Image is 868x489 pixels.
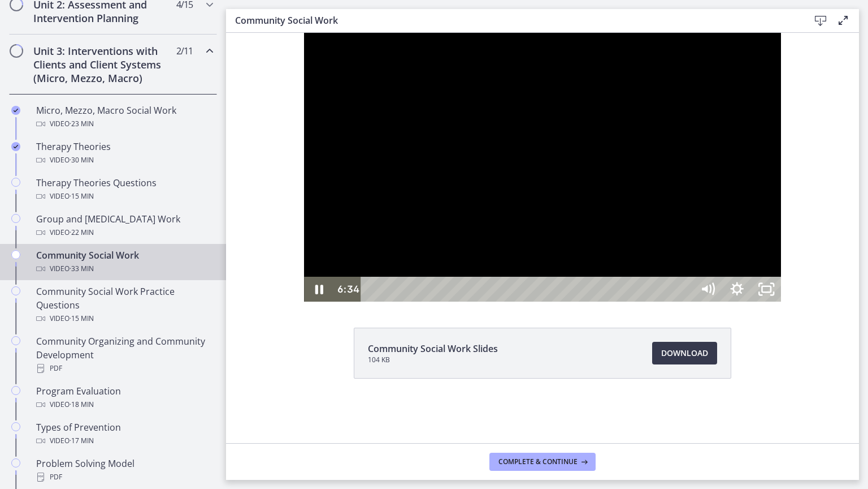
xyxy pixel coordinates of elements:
[498,457,578,466] span: Complete & continue
[652,342,717,364] a: Download
[70,262,94,276] span: · 33 min
[661,346,708,360] span: Download
[70,117,94,131] span: · 23 min
[36,384,212,411] div: Program Evaluation
[36,398,212,411] div: Video
[36,104,212,131] div: Micro, Mezzo, Macro Social Work
[33,44,171,85] h2: Unit 3: Interventions with Clients and Client Systems (Micro, Mezzo, Macro)
[36,140,212,167] div: Therapy Theories
[36,176,212,203] div: Therapy Theories Questions
[36,248,212,276] div: Community Social Work
[368,342,498,355] span: Community Social Work Slides
[36,312,212,325] div: Video
[36,421,212,448] div: Types of Prevention
[526,244,555,269] button: Unfullscreen
[36,226,212,239] div: Video
[467,244,496,269] button: Mute
[70,398,94,411] span: · 18 min
[70,312,94,325] span: · 15 min
[36,190,212,203] div: Video
[36,470,212,484] div: PDF
[36,362,212,375] div: PDF
[368,355,498,364] span: 104 KB
[36,153,212,167] div: Video
[36,434,212,448] div: Video
[36,334,212,375] div: Community Organizing and Community Development
[36,117,212,131] div: Video
[70,226,94,239] span: · 22 min
[36,262,212,276] div: Video
[36,212,212,239] div: Group and [MEDICAL_DATA] Work
[36,457,212,484] div: Problem Solving Model
[176,44,193,58] span: 2 / 11
[70,190,94,203] span: · 15 min
[70,153,94,167] span: · 30 min
[489,453,596,471] button: Complete & continue
[36,285,212,325] div: Community Social Work Practice Questions
[496,244,526,269] button: Show settings menu
[70,434,94,448] span: · 17 min
[11,142,20,151] i: Completed
[11,106,20,115] i: Completed
[226,33,859,302] iframe: Video Lesson
[235,14,791,27] h3: Community Social Work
